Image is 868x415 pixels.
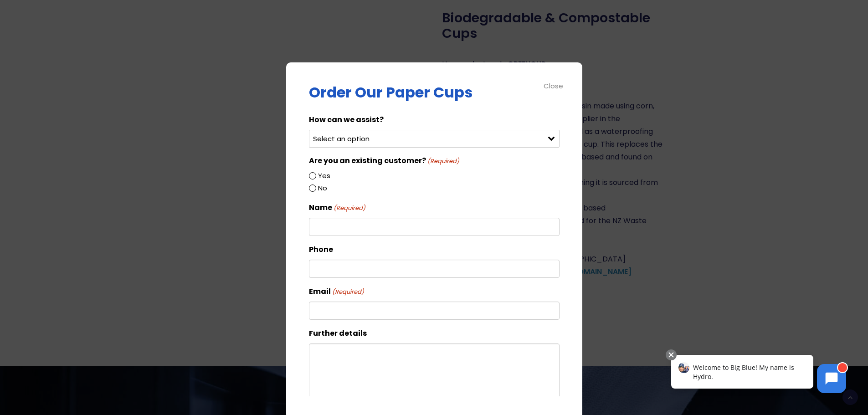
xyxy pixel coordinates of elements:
[309,243,333,256] label: Phone
[309,155,459,166] legend: Are you an existing customer?
[309,285,364,298] label: Email
[333,203,365,214] span: (Required)
[309,201,365,214] label: Name
[318,170,330,182] label: Yes
[331,287,364,297] span: (Required)
[544,81,564,91] div: Close
[309,113,384,126] label: How can we assist?
[662,348,855,402] iframe: Chatbot
[309,327,367,340] label: Further details
[426,157,459,166] span: (Required)
[318,182,327,194] label: No
[309,85,560,100] p: Order Our Paper Cups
